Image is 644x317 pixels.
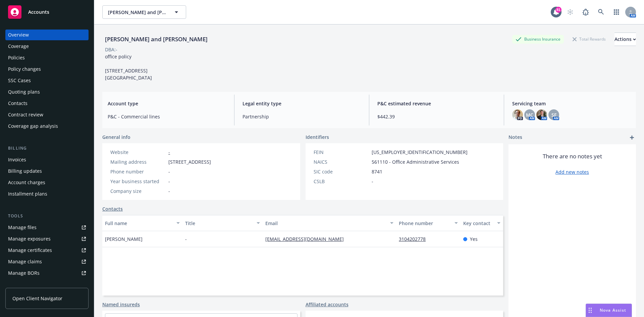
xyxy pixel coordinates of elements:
span: [PERSON_NAME] [105,235,143,243]
button: Full name [102,215,182,231]
a: Manage BORs [5,268,89,278]
div: Total Rewards [569,35,609,43]
span: 561110 - Office Administrative Services [372,158,459,165]
div: SIC code [314,168,369,175]
span: - [168,168,170,175]
button: Nova Assist [586,304,632,317]
span: 8741 [372,168,382,175]
span: P&C - Commercial lines [108,113,226,120]
span: General info [102,134,130,141]
a: Account charges [5,177,89,188]
span: Servicing team [512,100,631,107]
div: Drag to move [586,304,594,317]
div: Overview [8,30,29,40]
a: add [628,134,636,142]
div: Coverage gap analysis [8,121,58,131]
span: Nova Assist [600,307,626,313]
span: office policy [STREET_ADDRESS] [GEOGRAPHIC_DATA] [105,53,152,81]
span: Identifiers [306,134,329,141]
a: Report a Bug [579,5,592,19]
button: Email [263,215,396,231]
a: [EMAIL_ADDRESS][DOMAIN_NAME] [265,236,349,242]
a: Add new notes [555,168,589,175]
span: - [372,178,373,185]
div: Mailing address [110,158,166,165]
div: Manage exposures [8,233,51,244]
div: Billing updates [8,166,42,176]
div: Invoices [8,154,26,165]
a: 3104202778 [399,236,431,242]
div: Actions [614,33,636,46]
a: Affiliated accounts [306,301,348,308]
div: Manage certificates [8,245,52,256]
span: Accounts [28,9,49,15]
div: Company size [110,188,166,195]
div: Contacts [8,98,28,109]
div: Manage BORs [8,268,40,278]
div: Full name [105,220,172,227]
button: Actions [614,33,636,46]
a: Policy changes [5,64,89,74]
a: Manage exposures [5,233,89,244]
button: Key contact [461,215,503,231]
a: Coverage [5,41,89,52]
img: photo [512,109,523,120]
a: Search [594,5,608,19]
a: Coverage gap analysis [5,121,89,131]
span: - [185,235,187,243]
div: Billing [5,145,89,152]
span: MC [526,111,533,118]
a: Quoting plans [5,87,89,97]
a: Manage files [5,222,89,233]
div: DBA: - [105,46,117,53]
span: Yes [470,235,478,243]
div: Phone number [399,220,450,227]
a: Contacts [102,205,123,212]
a: Contract review [5,109,89,120]
span: P&C estimated revenue [377,100,496,107]
div: Installment plans [8,189,47,199]
a: - [168,149,170,155]
div: Policy changes [8,64,41,74]
a: Start snowing [563,5,577,19]
img: photo [536,109,547,120]
span: SF [551,111,556,118]
span: [US_EMPLOYER_IDENTIFICATION_NUMBER] [372,149,468,156]
div: Year business started [110,178,166,185]
span: Notes [508,134,522,142]
a: SSC Cases [5,75,89,86]
div: Coverage [8,41,29,52]
a: Contacts [5,98,89,109]
a: Invoices [5,154,89,165]
span: [STREET_ADDRESS] [168,158,211,165]
a: Policies [5,52,89,63]
span: Account type [108,100,226,107]
div: Email [265,220,386,227]
span: There are no notes yet [543,152,602,160]
button: [PERSON_NAME] and [PERSON_NAME] [102,5,186,19]
div: Contract review [8,109,43,120]
span: $442.39 [377,113,496,120]
div: CSLB [314,178,369,185]
div: SSC Cases [8,75,31,86]
span: - [168,188,170,195]
div: Quoting plans [8,87,40,97]
div: Website [110,149,166,156]
div: NAICS [314,158,369,165]
span: [PERSON_NAME] and [PERSON_NAME] [108,9,166,16]
a: Manage certificates [5,245,89,256]
a: Installment plans [5,189,89,199]
div: FEIN [314,149,369,156]
a: Overview [5,30,89,40]
button: Title [182,215,263,231]
button: Phone number [396,215,460,231]
a: Accounts [5,3,89,21]
a: Switch app [610,5,623,19]
div: Business Insurance [512,35,564,43]
div: Tools [5,213,89,219]
span: Partnership [243,113,361,120]
div: Account charges [8,177,45,188]
div: Manage claims [8,256,42,267]
div: Manage files [8,222,37,233]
